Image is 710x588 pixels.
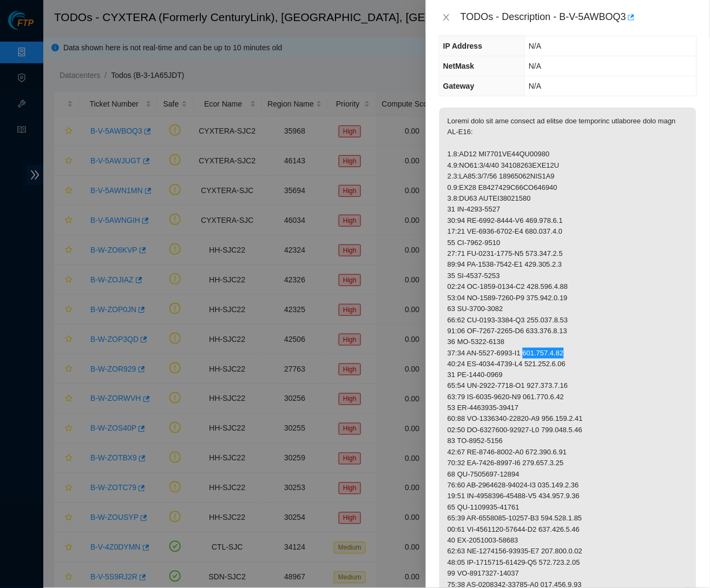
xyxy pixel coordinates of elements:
span: close [442,13,451,22]
span: NetMask [443,62,475,70]
button: Close [439,12,454,23]
span: N/A [529,42,541,50]
span: N/A [529,62,541,70]
div: TODOs - Description - B-V-5AWBOQ3 [461,9,697,26]
span: Gateway [443,82,475,90]
span: IP Address [443,42,482,50]
span: N/A [529,82,541,90]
